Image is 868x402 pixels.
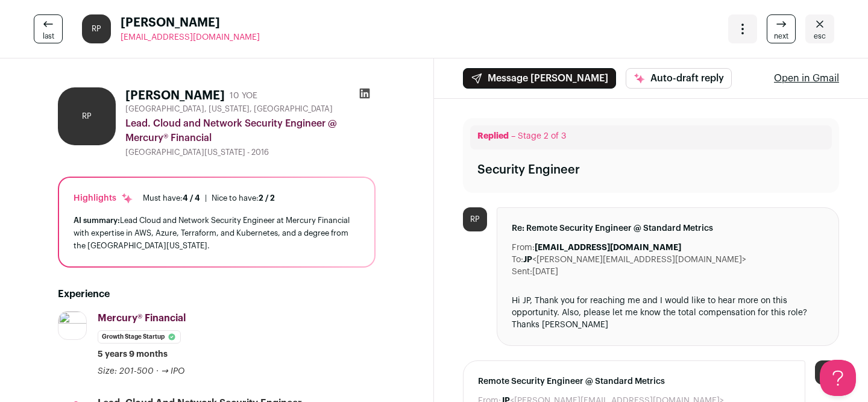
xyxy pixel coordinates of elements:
div: Lead. Cloud and Network Security Engineer @ Mercury® Financial [125,116,376,145]
div: Highlights [74,192,133,204]
div: Hi JP, Thank you for reaching me and I would like to hear more on this opportunity. Also, please ... [512,295,824,331]
div: Security Engineer [477,162,580,178]
span: · [156,365,159,377]
div: RP [82,14,111,43]
span: AI summary: [74,216,120,224]
span: Replied [477,132,509,140]
span: Mercury® Financial [98,313,186,323]
div: [GEOGRAPHIC_DATA][US_STATE] - 2016 [125,148,376,157]
div: Must have: [143,193,200,203]
div: RP [58,87,116,145]
span: Remote Security Engineer @ Standard Metrics [478,375,790,388]
img: 1deddb89a1ab602444c760de7313fde018a535f306b33fd216a6fe102ffc5ce5.svg [58,312,86,339]
h1: [PERSON_NAME] [125,87,225,104]
span: esc [814,31,826,41]
span: 2 / 2 [259,194,275,202]
dd: <[PERSON_NAME][EMAIL_ADDRESS][DOMAIN_NAME]> [523,254,746,266]
dt: From: [512,242,535,254]
span: → IPO [161,367,184,375]
h2: Experience [58,287,376,301]
span: Re: Remote Security Engineer @ Standard Metrics [512,222,824,234]
button: Message [PERSON_NAME] [463,68,616,89]
span: next [774,31,788,41]
span: – [511,132,515,140]
span: [PERSON_NAME] [121,14,260,31]
dt: To: [512,254,523,266]
button: Auto-draft reply [626,68,732,89]
dt: Sent: [512,266,532,278]
a: last [34,14,63,43]
a: Close [805,14,834,43]
span: 4 / 4 [183,194,200,202]
div: JP [815,360,839,385]
b: [EMAIL_ADDRESS][DOMAIN_NAME] [535,243,681,252]
div: RP [463,207,487,231]
span: [EMAIL_ADDRESS][DOMAIN_NAME] [121,33,260,42]
span: [GEOGRAPHIC_DATA], [US_STATE], [GEOGRAPHIC_DATA] [125,104,333,114]
li: Growth Stage Startup [98,330,181,344]
span: Stage 2 of 3 [518,132,566,140]
span: Size: 201-500 [98,367,154,375]
button: Open dropdown [728,14,757,43]
ul: | [143,193,275,203]
div: Lead Cloud and Network Security Engineer at Mercury Financial with expertise in AWS, Azure, Terra... [74,214,360,252]
span: last [43,31,54,41]
a: [EMAIL_ADDRESS][DOMAIN_NAME] [121,31,260,43]
dd: [DATE] [532,266,558,278]
div: 10 YOE [230,90,257,102]
span: 5 years 9 months [98,348,168,360]
a: next [767,14,796,43]
div: Nice to have: [212,193,275,203]
iframe: Help Scout Beacon - Open [820,360,856,396]
a: Open in Gmail [774,71,839,86]
b: JP [523,256,532,264]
